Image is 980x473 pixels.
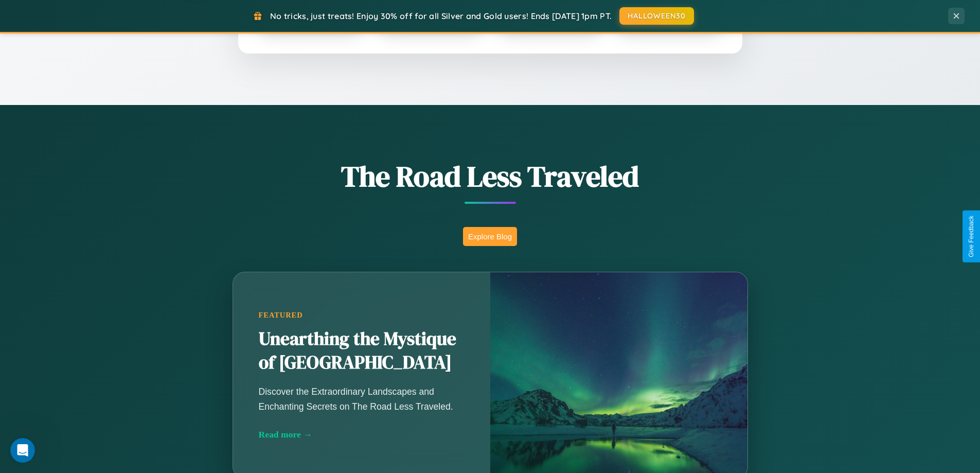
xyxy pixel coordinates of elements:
button: HALLOWEEN30 [619,7,694,25]
iframe: Intercom live chat [10,438,35,463]
div: Read more → [259,429,465,440]
button: Explore Blog [463,227,517,246]
h1: The Road Less Traveled [182,156,799,196]
div: Featured [259,311,465,320]
div: Give Feedback [968,216,975,257]
span: No tricks, just treats! Enjoy 30% off for all Silver and Gold users! Ends [DATE] 1pm PT. [270,11,612,21]
h2: Unearthing the Mystique of [GEOGRAPHIC_DATA] [259,327,465,375]
p: Discover the Extraordinary Landscapes and Enchanting Secrets on The Road Less Traveled. [259,384,465,413]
